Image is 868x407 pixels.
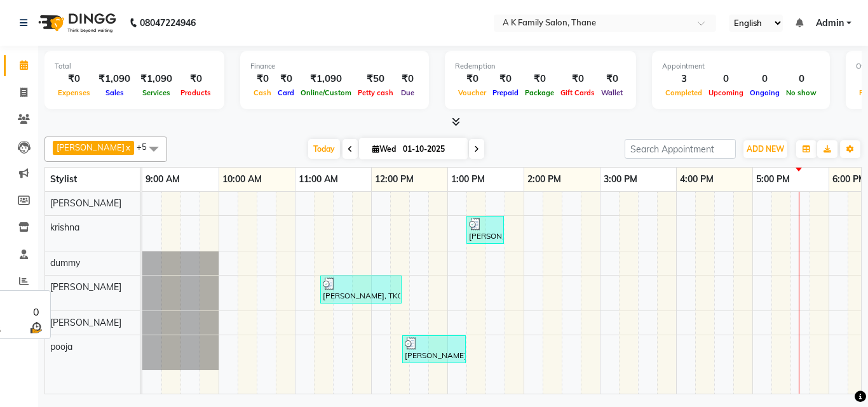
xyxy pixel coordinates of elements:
[93,72,135,86] div: ₹1,090
[403,337,465,361] div: [PERSON_NAME], TK01, 12:25 PM-01:15 PM, WaxUpper Lip / Lower Lip (₹120),Threading - Eyebrow (₹60)
[140,5,196,41] b: 08047224946
[275,88,297,97] span: Card
[705,72,747,86] div: 0
[448,170,488,189] a: 1:00 PM
[28,319,44,335] img: wait_time.png
[747,72,783,86] div: 0
[250,88,275,97] span: Cash
[55,72,93,86] div: ₹0
[372,170,417,189] a: 12:00 PM
[297,88,355,97] span: Online/Custom
[322,277,400,302] div: [PERSON_NAME], TK01, 11:20 AM-12:25 PM, offer hair cut +wash (₹500),WaxUpper Lip / Lower Lip (₹120)
[57,142,125,152] span: [PERSON_NAME]
[139,88,173,97] span: Services
[55,88,93,97] span: Expenses
[600,170,641,189] a: 3:00 PM
[705,88,747,97] span: Upcoming
[250,72,275,86] div: ₹0
[662,61,820,72] div: Appointment
[662,88,705,97] span: Completed
[468,218,503,242] div: [PERSON_NAME], TK01, 01:15 PM-01:45 PM, Hair styling blowdry (₹300)
[102,88,127,97] span: Sales
[489,72,522,86] div: ₹0
[250,61,419,72] div: Finance
[297,72,355,86] div: ₹1,090
[625,139,736,159] input: Search Appointment
[399,140,463,159] input: 2025-10-01
[135,72,177,86] div: ₹1,090
[50,281,121,293] span: [PERSON_NAME]
[50,173,77,185] span: Stylist
[275,72,297,86] div: ₹0
[455,72,489,86] div: ₹0
[816,17,844,30] span: Admin
[743,140,787,158] button: ADD NEW
[747,88,783,97] span: Ongoing
[397,72,419,86] div: ₹0
[369,144,399,154] span: Wed
[50,197,121,209] span: [PERSON_NAME]
[598,72,626,86] div: ₹0
[308,139,340,159] span: Today
[522,72,557,86] div: ₹0
[219,170,265,189] a: 10:00 AM
[142,170,183,189] a: 9:00 AM
[28,304,44,319] div: 0
[177,72,214,86] div: ₹0
[524,170,564,189] a: 2:00 PM
[355,88,397,97] span: Petty cash
[355,72,397,86] div: ₹50
[455,61,626,72] div: Redemption
[50,317,121,328] span: [PERSON_NAME]
[489,88,522,97] span: Prepaid
[125,142,130,152] a: x
[557,72,598,86] div: ₹0
[398,88,417,97] span: Due
[295,170,341,189] a: 11:00 AM
[50,257,80,269] span: dummy
[677,170,717,189] a: 4:00 PM
[32,5,119,41] img: logo
[662,72,705,86] div: 3
[522,88,557,97] span: Package
[50,222,79,233] span: krishna
[455,88,489,97] span: Voucher
[557,88,598,97] span: Gift Cards
[753,170,793,189] a: 5:00 PM
[50,341,72,352] span: pooja
[783,72,820,86] div: 0
[137,142,156,152] span: +5
[177,88,214,97] span: Products
[55,61,214,72] div: Total
[783,88,820,97] span: No show
[598,88,626,97] span: Wallet
[747,144,784,154] span: ADD NEW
